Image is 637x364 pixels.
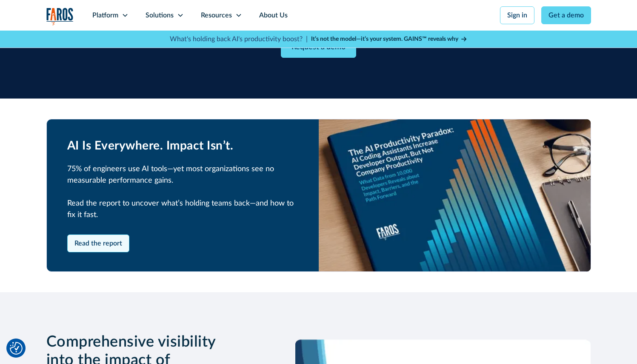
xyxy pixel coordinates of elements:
a: Get a demo [541,6,591,24]
a: home [46,8,74,25]
img: Revisit consent button [10,342,23,355]
p: 75% of engineers use AI tools—yet most organizations see no measurable performance gains. Read th... [67,164,298,221]
a: It’s not the model—it’s your system. GAINS™ reveals why [311,35,468,44]
div: Resources [201,10,232,20]
img: Logo of the analytics and reporting company Faros. [46,8,74,25]
a: Sign in [500,6,534,24]
div: Platform [92,10,118,20]
div: Solutions [146,10,174,20]
h2: AI Is Everywhere. Impact Isn’t. [67,139,298,153]
button: Cookie Settings [10,342,23,355]
img: AI Productivity Paradox Report 2025 [319,119,591,271]
a: Read the report [67,234,129,252]
p: What's holding back AI's productivity boost? | [170,34,308,44]
strong: It’s not the model—it’s your system. GAINS™ reveals why [311,36,458,42]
